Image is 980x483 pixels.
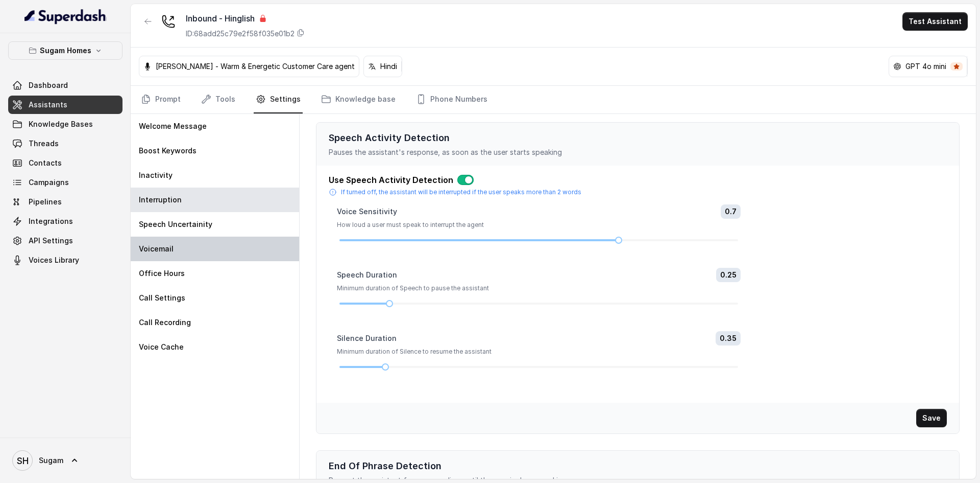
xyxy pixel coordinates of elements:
[17,455,29,466] text: SH
[254,86,303,113] a: Settings
[29,177,69,188] span: Campaigns
[329,174,453,186] p: Use Speech Activity Detection
[139,219,212,229] p: Speech Uncertainity
[8,173,122,192] a: Campaigns
[8,446,122,475] a: Sugam
[139,317,191,328] p: Call Recording
[29,158,62,168] span: Contacts
[905,61,946,72] p: GPT 4o mini
[337,270,397,280] label: Speech Duration
[337,333,397,343] label: Silence Duration
[8,41,122,60] button: Sugam Homes
[199,86,237,113] a: Tools
[29,119,93,129] span: Knowledge Bases
[8,232,122,250] a: API Settings
[716,331,741,346] span: 0.35
[329,131,947,145] p: Speech Activity Detection
[139,268,185,279] p: Office Hours
[8,134,122,153] a: Threads
[40,44,91,57] p: Sugam Homes
[721,204,741,219] span: 0.7
[39,455,63,466] span: Sugam
[329,147,947,157] p: Pauses the assistant's response, as soon as the user starts speaking
[139,121,207,131] p: Welcome Message
[139,244,174,254] p: Voicemail
[319,86,398,113] a: Knowledge base
[8,96,122,114] a: Assistants
[916,409,947,427] button: Save
[29,197,62,207] span: Pipelines
[186,29,295,39] p: ID: 68add25c79e2f58f035e01b2
[29,255,79,265] span: Voices Library
[337,206,397,217] label: Voice Sensitivity
[29,236,73,246] span: API Settings
[8,115,122,133] a: Knowledge Bases
[156,61,355,72] p: [PERSON_NAME] - Warm & Energetic Customer Care agent
[716,268,741,282] span: 0.25
[8,154,122,172] a: Contacts
[341,188,581,196] p: If turned off, the assistant will be interrupted if the user speaks more than 2 words
[337,348,741,356] p: Minimum duration of Silence to resume the assistant
[24,8,107,25] img: light.svg
[329,459,947,473] p: End Of Phrase Detection
[139,86,183,113] a: Prompt
[29,139,59,149] span: Threads
[414,86,489,113] a: Phone Numbers
[8,193,122,211] a: Pipelines
[893,62,901,71] svg: openai logo
[380,61,397,72] p: Hindi
[139,195,182,205] p: Interruption
[8,212,122,231] a: Integrations
[29,100,67,110] span: Assistants
[337,284,741,292] p: Minimum duration of Speech to pause the assistant
[139,146,197,156] p: Boost Keywords
[139,86,968,113] nav: Tabs
[139,170,173,180] p: Inactivity
[139,342,184,352] p: Voice Cache
[139,293,185,303] p: Call Settings
[29,216,73,226] span: Integrations
[29,80,68,90] span: Dashboard
[186,12,305,25] div: Inbound - Hinglish
[8,76,122,95] a: Dashboard
[902,12,968,31] button: Test Assistant
[8,251,122,269] a: Voices Library
[337,221,741,229] p: How loud a user must speak to interrupt the agent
